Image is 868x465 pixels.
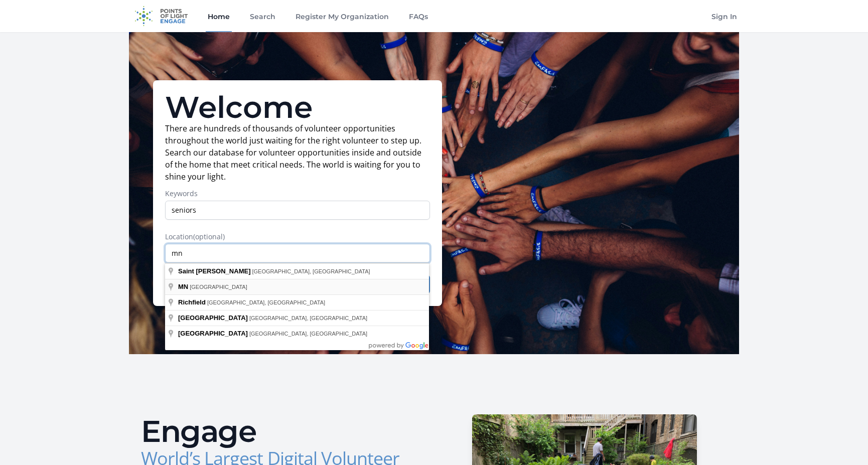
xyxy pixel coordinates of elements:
span: Saint [PERSON_NAME] [178,267,250,275]
label: Location [165,232,430,242]
h1: Welcome [165,92,430,122]
span: [GEOGRAPHIC_DATA] [178,330,248,337]
span: [GEOGRAPHIC_DATA], [GEOGRAPHIC_DATA] [249,331,367,337]
span: [GEOGRAPHIC_DATA], [GEOGRAPHIC_DATA] [252,268,370,274]
h2: Engage [141,416,426,446]
span: [GEOGRAPHIC_DATA], [GEOGRAPHIC_DATA] [207,299,325,305]
span: MN [178,283,188,290]
input: Enter a location [165,244,430,263]
span: [GEOGRAPHIC_DATA] [178,314,248,322]
span: [GEOGRAPHIC_DATA], [GEOGRAPHIC_DATA] [249,315,367,321]
p: There are hundreds of thousands of volunteer opportunities throughout the world just waiting for ... [165,122,430,183]
span: [GEOGRAPHIC_DATA] [190,284,247,290]
span: (optional) [193,232,225,241]
label: Keywords [165,189,430,199]
span: Richfield [178,298,206,306]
